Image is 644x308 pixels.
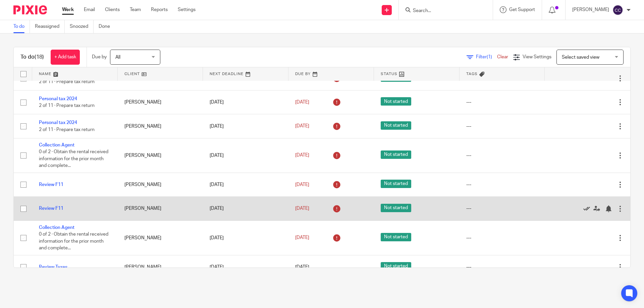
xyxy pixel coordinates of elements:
a: Clear [497,55,508,59]
span: 0 of 2 · Obtain the rental received information for the prior month and complete... [39,232,108,250]
span: [DATE] [295,236,309,240]
div: --- [466,123,538,130]
div: --- [466,152,538,159]
td: [PERSON_NAME] [118,173,203,196]
div: --- [466,264,538,270]
img: svg%3E [612,5,623,15]
td: [PERSON_NAME] [118,114,203,138]
td: [DATE] [203,197,288,221]
p: [PERSON_NAME] [572,6,609,13]
span: All [115,55,120,60]
a: To do [13,20,30,33]
a: Work [62,6,74,13]
a: Reassigned [35,20,65,33]
td: [PERSON_NAME] [118,197,203,221]
span: Filter [476,55,497,59]
td: [DATE] [203,173,288,196]
td: [PERSON_NAME] [118,90,203,114]
span: (1) [487,55,492,59]
span: [DATE] [295,265,309,269]
h1: To do [20,54,44,61]
span: Not started [381,204,411,212]
a: Done [99,20,115,33]
a: Personal tax 2024 [39,120,77,125]
a: Review F11 [39,206,63,211]
a: Collection Agent [39,143,74,147]
td: [DATE] [203,114,288,138]
a: Review Taxes [39,265,67,269]
span: Not started [381,262,411,270]
span: [DATE] [295,100,309,105]
td: [PERSON_NAME] [118,138,203,173]
span: [DATE] [295,124,309,128]
div: --- [466,99,538,106]
span: [DATE] [295,206,309,211]
span: Not started [381,150,411,159]
div: --- [466,235,538,241]
span: Tags [466,72,478,76]
a: Review F11 [39,182,63,187]
span: Not started [381,121,411,130]
span: Not started [381,233,411,241]
p: Due by [92,54,107,60]
td: [PERSON_NAME] [118,255,203,279]
img: Pixie [13,5,47,14]
input: Search [412,8,473,14]
a: Team [130,6,141,13]
a: Reports [151,6,168,13]
div: --- [466,205,538,212]
span: Select saved view [562,55,599,60]
a: Personal tax 2024 [39,97,77,101]
a: Snoozed [70,20,94,33]
a: Clients [105,6,120,13]
span: View Settings [523,55,551,59]
a: Mark as done [583,205,593,212]
span: [DATE] [295,182,309,187]
span: Not started [381,180,411,188]
td: [DATE] [203,138,288,173]
td: [DATE] [203,90,288,114]
td: [DATE] [203,221,288,255]
span: Get Support [509,7,535,12]
td: [DATE] [203,255,288,279]
td: [PERSON_NAME] [118,221,203,255]
span: 2 of 11 · Prepare tax return [39,103,95,108]
div: --- [466,181,538,188]
a: + Add task [51,50,80,65]
a: Collection Agent [39,225,74,230]
span: Not started [381,97,411,106]
span: 2 of 11 · Prepare tax return [39,127,95,132]
span: (18) [35,54,44,60]
span: [DATE] [295,153,309,158]
span: 0 of 2 · Obtain the rental received information for the prior month and complete... [39,149,108,168]
a: Settings [178,6,196,13]
a: Email [84,6,95,13]
span: 2 of 11 · Prepare tax return [39,79,95,84]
